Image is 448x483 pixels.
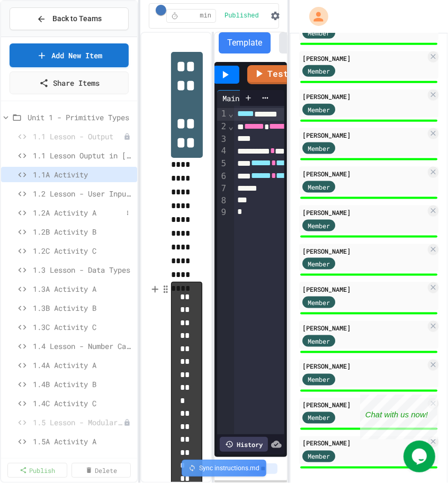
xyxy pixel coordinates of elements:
[308,336,330,346] span: Member
[200,12,211,20] span: min
[10,43,129,67] a: Add New Item
[217,158,228,171] div: 5
[302,208,426,217] div: [PERSON_NAME]
[123,419,131,426] div: Unpublished
[228,109,234,119] span: Fold line
[33,302,133,314] span: 1.3B Activity B
[302,169,426,178] div: [PERSON_NAME]
[308,182,330,192] span: Member
[217,171,228,183] div: 6
[308,66,330,76] span: Member
[302,439,426,448] div: [PERSON_NAME]
[404,441,437,472] iframe: chat widget
[52,13,102,24] span: Back to Teams
[10,71,129,94] a: Share Items
[33,207,122,218] span: 1.2A Activity A
[308,413,330,423] span: Member
[219,32,271,53] button: Template
[308,298,330,307] span: Member
[217,108,228,121] div: 1
[279,32,345,53] button: Solution
[217,93,266,104] div: Main.java
[247,65,300,84] a: Tests
[217,90,279,106] div: Main.java
[33,321,133,333] span: 1.3C Activity C
[33,169,133,180] span: 1.1A Activity
[33,264,133,275] span: 1.3 Lesson - Data Types
[308,144,330,153] span: Member
[360,395,437,440] iframe: chat widget
[33,417,123,428] span: 1.5 Lesson - Modular Division
[302,92,426,101] div: [PERSON_NAME]
[217,133,228,145] div: 3
[122,208,133,218] button: More options
[308,105,330,114] span: Member
[302,246,426,256] div: [PERSON_NAME]
[33,131,123,142] span: 1.1 Lesson - Output
[7,463,67,478] a: Publish
[217,195,228,207] div: 8
[10,7,129,30] button: Back to Teams
[298,4,331,29] div: My Account
[302,284,426,294] div: [PERSON_NAME]
[225,12,259,20] span: Published
[225,12,263,20] div: Content is published and visible to students
[217,183,228,194] div: 7
[217,121,228,133] div: 2
[33,360,133,371] span: 1.4A Activity A
[308,452,330,461] span: Member
[302,53,426,63] div: [PERSON_NAME]
[182,460,266,477] div: Sync instructions.md
[302,362,426,371] div: [PERSON_NAME]
[308,259,330,269] span: Member
[123,133,131,140] div: Unpublished
[33,188,133,199] span: 1.2 Lesson - User Input and Variables
[33,436,133,447] span: 1.5A Activity A
[33,398,133,409] span: 1.4C Activity C
[71,463,131,478] a: Delete
[33,150,133,161] span: 1.1 Lesson Ouptut in [GEOGRAPHIC_DATA]
[33,245,133,256] span: 1.2C Activity C
[220,437,268,452] div: History
[308,375,330,384] span: Member
[33,283,133,294] span: 1.3A Activity A
[228,121,234,131] span: Fold line
[33,341,133,352] span: 1.4 Lesson - Number Calculations
[308,221,330,230] span: Member
[33,379,133,390] span: 1.4B Activity B
[217,145,228,158] div: 4
[33,226,133,237] span: 1.2B Activity B
[217,207,228,218] div: 9
[302,400,426,410] div: [PERSON_NAME]
[302,323,426,333] div: [PERSON_NAME]
[302,130,426,140] div: [PERSON_NAME]
[28,112,133,123] span: Unit 1 - Primitive Types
